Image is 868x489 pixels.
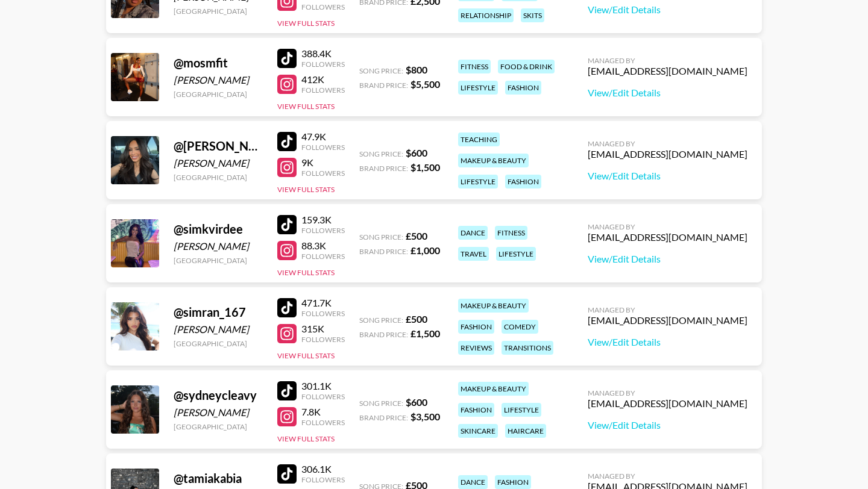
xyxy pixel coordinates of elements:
[301,131,345,143] div: 47.9K
[174,90,263,99] div: [GEOGRAPHIC_DATA]
[359,149,403,158] span: Song Price:
[458,132,500,146] div: teaching
[301,143,345,152] div: Followers
[301,86,345,95] div: Followers
[496,247,536,261] div: lifestyle
[301,60,345,69] div: Followers
[174,422,263,431] div: [GEOGRAPHIC_DATA]
[301,323,345,335] div: 315K
[406,230,427,241] strong: £ 500
[174,139,263,154] div: @ [PERSON_NAME].[PERSON_NAME]
[301,406,345,418] div: 7.8K
[301,2,345,11] div: Followers
[301,392,345,401] div: Followers
[410,161,440,173] strong: $ 1,500
[359,247,408,256] span: Brand Price:
[359,164,408,173] span: Brand Price:
[406,147,427,158] strong: $ 600
[458,247,489,261] div: travel
[359,232,403,241] span: Song Price:
[588,397,747,410] div: [EMAIL_ADDRESS][DOMAIN_NAME]
[410,411,440,422] strong: $ 3,500
[588,87,747,99] a: View/Edit Details
[277,268,335,277] button: View Full Stats
[458,382,529,396] div: makeup & beauty
[174,222,263,237] div: @ simkvirdee
[406,396,427,408] strong: $ 600
[588,314,747,326] div: [EMAIL_ADDRESS][DOMAIN_NAME]
[277,434,335,443] button: View Full Stats
[410,328,440,339] strong: £ 1,500
[505,81,541,95] div: fashion
[502,320,538,334] div: comedy
[458,175,498,188] div: lifestyle
[174,256,263,265] div: [GEOGRAPHIC_DATA]
[174,471,263,486] div: @ tamiakabia
[588,419,747,431] a: View/Edit Details
[301,297,345,309] div: 471.7K
[301,240,345,252] div: 88.3K
[277,351,335,360] button: View Full Stats
[588,336,747,348] a: View/Edit Details
[174,157,263,169] div: [PERSON_NAME]
[458,341,494,355] div: reviews
[301,380,345,392] div: 301.1K
[174,173,263,182] div: [GEOGRAPHIC_DATA]
[588,4,747,16] a: View/Edit Details
[505,424,546,438] div: haircare
[277,19,335,28] button: View Full Stats
[498,60,555,73] div: food & drink
[277,185,335,194] button: View Full Stats
[458,424,498,438] div: skincare
[588,305,747,314] div: Managed By
[301,73,345,86] div: 412K
[588,65,747,77] div: [EMAIL_ADDRESS][DOMAIN_NAME]
[301,214,345,226] div: 159.3K
[174,55,263,70] div: @ mosmfit
[458,226,488,240] div: dance
[301,157,345,169] div: 9K
[458,320,494,334] div: fashion
[458,8,514,22] div: relationship
[301,309,345,318] div: Followers
[174,74,263,86] div: [PERSON_NAME]
[174,339,263,348] div: [GEOGRAPHIC_DATA]
[458,299,529,313] div: makeup & beauty
[174,406,263,419] div: [PERSON_NAME]
[588,170,747,182] a: View/Edit Details
[502,403,541,417] div: lifestyle
[301,335,345,344] div: Followers
[588,222,747,231] div: Managed By
[174,305,263,320] div: @ simran_167
[588,231,747,243] div: [EMAIL_ADDRESS][DOMAIN_NAME]
[301,463,345,475] div: 306.1K
[458,403,494,417] div: fashion
[174,7,263,16] div: [GEOGRAPHIC_DATA]
[174,240,263,252] div: [PERSON_NAME]
[406,64,427,75] strong: $ 800
[174,323,263,335] div: [PERSON_NAME]
[505,175,541,188] div: fashion
[277,102,335,111] button: View Full Stats
[502,341,553,355] div: transitions
[458,81,498,95] div: lifestyle
[495,475,531,489] div: fashion
[588,472,747,481] div: Managed By
[359,66,403,75] span: Song Price:
[359,330,408,339] span: Brand Price:
[410,244,440,256] strong: £ 1,000
[588,148,747,160] div: [EMAIL_ADDRESS][DOMAIN_NAME]
[359,81,408,90] span: Brand Price:
[301,418,345,427] div: Followers
[301,252,345,261] div: Followers
[458,154,529,167] div: makeup & beauty
[301,48,345,60] div: 388.4K
[301,169,345,178] div: Followers
[588,139,747,148] div: Managed By
[410,78,440,90] strong: $ 5,500
[174,388,263,403] div: @ sydneycleavy
[458,475,488,489] div: dance
[301,475,345,484] div: Followers
[588,56,747,65] div: Managed By
[588,253,747,265] a: View/Edit Details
